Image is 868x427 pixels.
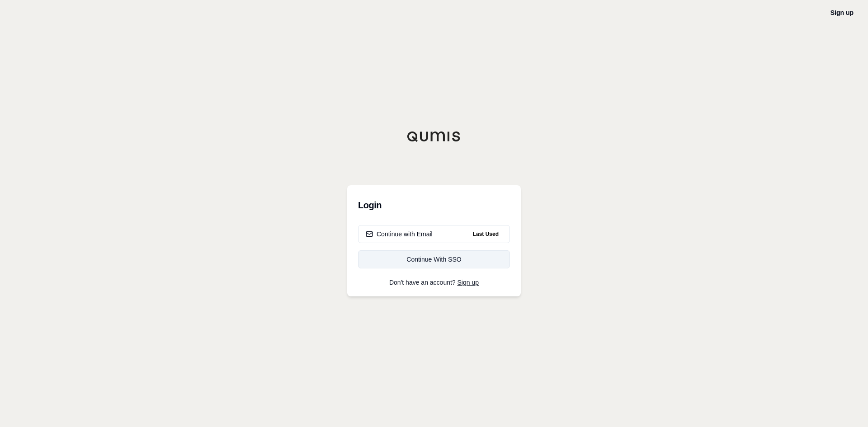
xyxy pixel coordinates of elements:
[407,131,461,142] img: Qumis
[830,9,854,16] a: Sign up
[358,250,510,268] a: Continue With SSO
[358,196,510,214] h3: Login
[358,225,510,243] button: Continue with EmailLast Used
[458,279,479,286] a: Sign up
[366,230,433,239] div: Continue with Email
[469,229,502,239] span: Last Used
[366,255,502,264] div: Continue With SSO
[358,279,510,286] p: Don't have an account?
